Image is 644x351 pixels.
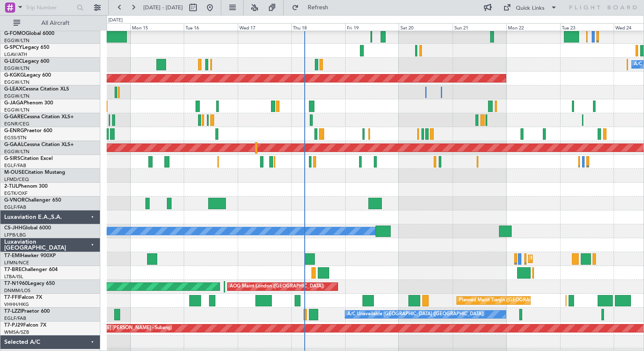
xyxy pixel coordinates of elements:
span: T7-PJ29 [4,323,23,328]
a: EGGW/LTN [4,79,30,85]
a: LFMN/NCE [4,260,29,266]
div: Tue 16 [184,23,237,31]
span: T7-FFI [4,295,19,300]
span: T7-EMI [4,253,21,258]
a: EGGW/LTN [4,107,30,113]
a: G-GARECessna Citation XLS+ [4,114,74,120]
span: G-GARE [4,114,24,120]
span: 2-TIJL [4,184,18,189]
a: M-OUSECitation Mustang [4,170,65,175]
a: G-JAGAPhenom 300 [4,101,53,106]
span: G-SIRS [4,156,20,161]
a: T7-EMIHawker 900XP [4,253,56,258]
div: Planned Maint Tianjin ([GEOGRAPHIC_DATA]) [459,294,557,307]
span: G-SPCY [4,45,22,50]
div: Mon 22 [506,23,560,31]
a: G-SIRSCitation Excel [4,156,53,161]
button: Refresh [288,1,338,14]
a: T7-LZZIPraetor 600 [4,309,50,314]
a: EGGW/LTN [4,65,30,72]
a: T7-FFIFalcon 7X [4,295,42,300]
span: T7-BRE [4,267,21,272]
span: G-JAGA [4,101,24,106]
a: WMSA/SZB [4,329,29,335]
div: Wed 17 [238,23,291,31]
a: DNMM/LOS [4,287,30,294]
a: G-SPCYLegacy 650 [4,45,49,50]
a: LFPB/LBG [4,232,26,238]
a: G-VNORChallenger 650 [4,198,61,203]
div: Mon 15 [130,23,184,31]
a: EGTK/OXF [4,190,27,197]
div: Sun 21 [453,23,506,31]
a: T7-N1960Legacy 650 [4,281,55,286]
div: AOG Maint London ([GEOGRAPHIC_DATA]) [230,280,324,293]
input: Trip Number [26,1,74,14]
button: Quick Links [499,1,561,14]
span: G-FOMO [4,31,26,36]
div: A/C Unavailable [GEOGRAPHIC_DATA] ([GEOGRAPHIC_DATA]) [347,308,484,321]
span: CS-JHH [4,226,22,231]
a: VHHH/HKG [4,301,29,308]
a: EGLF/FAB [4,162,26,169]
a: LTBA/ISL [4,274,23,280]
a: EGLF/FAB [4,315,26,322]
div: Thu 18 [291,23,345,31]
span: [DATE] - [DATE] [143,4,183,11]
a: G-LEAXCessna Citation XLS [4,87,69,92]
div: Quick Links [516,4,545,13]
div: Sat 20 [399,23,452,31]
div: [DATE] [108,17,123,24]
a: T7-PJ29Falcon 7X [4,323,46,328]
span: T7-N1960 [4,281,28,286]
span: G-GAAL [4,142,24,147]
span: All Aircraft [22,20,89,26]
a: EGSS/STN [4,135,27,141]
div: Planned Maint [GEOGRAPHIC_DATA] [531,253,611,265]
a: G-KGKGLegacy 600 [4,73,51,78]
a: CS-JHHGlobal 6000 [4,226,51,231]
a: EGGW/LTN [4,37,30,44]
a: EGGW/LTN [4,149,30,155]
a: EGNR/CEG [4,121,30,127]
button: All Aircraft [9,16,91,30]
span: G-VNOR [4,198,25,203]
span: Refresh [301,5,336,11]
span: T7-LZZI [4,309,21,314]
a: G-ENRGPraetor 600 [4,128,52,133]
a: G-FOMOGlobal 6000 [4,31,54,36]
a: T7-BREChallenger 604 [4,267,58,272]
a: LGAV/ATH [4,51,27,58]
div: Tue 23 [560,23,614,31]
a: G-GAALCessna Citation XLS+ [4,142,74,147]
a: LFMD/CEQ [4,176,29,183]
span: G-KGKG [4,73,24,78]
div: Fri 19 [345,23,399,31]
a: G-LEGCLegacy 600 [4,59,49,64]
a: EGLF/FAB [4,204,26,210]
span: G-LEAX [4,87,22,92]
a: 2-TIJLPhenom 300 [4,184,48,189]
span: M-OUSE [4,170,24,175]
span: G-ENRG [4,128,24,133]
a: EGGW/LTN [4,93,30,99]
span: G-LEGC [4,59,22,64]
